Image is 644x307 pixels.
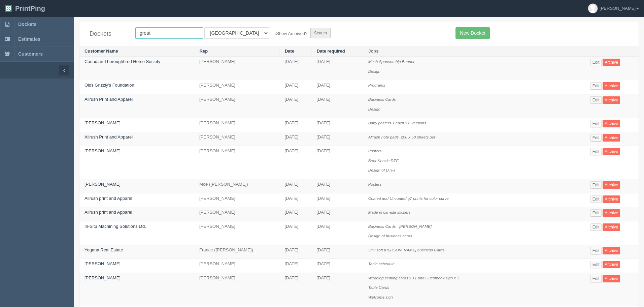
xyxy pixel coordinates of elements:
[285,49,294,54] a: Date
[279,273,311,306] td: [DATE]
[194,132,279,146] td: [PERSON_NAME]
[84,196,132,201] a: Allrush print and Apparel
[368,262,395,266] i: Table schedule
[588,4,598,13] img: avatar_default-7531ab5dedf162e01f1e0bb0964e6a185e93c5c22dfe317fb01d7f8cd2b1632c.jpg
[590,195,602,203] a: Edit
[194,273,279,306] td: [PERSON_NAME]
[311,146,363,179] td: [DATE]
[279,146,311,179] td: [DATE]
[603,82,620,90] a: Archive
[194,259,279,273] td: [PERSON_NAME]
[194,146,279,179] td: [PERSON_NAME]
[135,27,203,39] input: Customer Name
[368,135,435,139] i: Allrush note pads, 200 x 50 sheets per
[279,259,311,273] td: [DATE]
[311,132,363,146] td: [DATE]
[455,27,489,39] a: New Docket
[84,49,118,54] a: Customer Name
[84,261,121,266] a: [PERSON_NAME]
[368,97,396,101] i: Business Cards
[311,193,363,207] td: [DATE]
[18,36,40,42] span: Estimates
[279,245,311,259] td: [DATE]
[590,209,602,217] a: Edit
[279,132,311,146] td: [DATE]
[368,285,389,289] i: Table Cards
[84,182,121,187] a: [PERSON_NAME]
[90,31,125,37] h4: Dockets
[590,96,602,104] a: Edit
[603,148,620,155] a: Archive
[368,83,385,87] i: Programs
[603,223,620,231] a: Archive
[84,210,132,215] a: Allrush print and Apparel
[368,234,412,238] i: Design of business cards
[310,28,331,38] input: Search
[368,196,449,201] i: Coated and Uncoated g7 prints for color curve
[368,295,393,299] i: Welcome sign
[311,118,363,132] td: [DATE]
[5,5,12,12] img: logo-3e63b451c926e2ac314895c53de4908e5d424f24456219fb08d385ab2e579770.png
[368,168,396,172] i: Design of DTFs
[368,158,399,163] i: Beer Koozie DTF
[368,59,415,64] i: Mesh Sponsorship Banner
[18,51,43,57] span: Customers
[603,275,620,282] a: Archive
[200,49,208,54] a: Rep
[84,120,121,125] a: [PERSON_NAME]
[194,179,279,193] td: Moe ([PERSON_NAME])
[84,97,133,102] a: Allrush Print and Apparel
[279,179,311,193] td: [DATE]
[311,207,363,221] td: [DATE]
[603,195,620,203] a: Archive
[84,224,146,229] a: In-Situ Machining Solutions Ltd.
[279,207,311,221] td: [DATE]
[194,118,279,132] td: [PERSON_NAME]
[368,276,459,280] i: Wedding seating cards x 11 and Guestbook sign x 1
[603,134,620,142] a: Archive
[368,248,445,252] i: 5mil soft [PERSON_NAME] business Cards
[590,120,602,127] a: Edit
[18,22,36,27] span: Dockets
[311,273,363,306] td: [DATE]
[590,223,602,231] a: Edit
[368,182,382,186] i: Posters
[272,31,276,35] input: Show Archived?
[84,59,160,64] a: Canadian Thoroughbred Horse Society
[603,181,620,189] a: Archive
[590,134,602,142] a: Edit
[84,247,123,252] a: Yegana Real Estate
[194,57,279,80] td: [PERSON_NAME]
[368,210,411,214] i: Made in canada stickers
[368,107,380,111] i: Design
[194,207,279,221] td: [PERSON_NAME]
[279,57,311,80] td: [DATE]
[590,148,602,155] a: Edit
[603,247,620,254] a: Archive
[590,181,602,189] a: Edit
[194,193,279,207] td: [PERSON_NAME]
[272,29,307,37] label: Show Archived?
[279,94,311,118] td: [DATE]
[311,245,363,259] td: [DATE]
[194,94,279,118] td: [PERSON_NAME]
[368,149,382,153] i: Posters
[590,275,602,282] a: Edit
[84,83,134,88] a: Olds Grizzly's Foundation
[603,59,620,66] a: Archive
[311,259,363,273] td: [DATE]
[311,80,363,94] td: [DATE]
[311,179,363,193] td: [DATE]
[311,221,363,245] td: [DATE]
[590,59,602,66] a: Edit
[368,224,432,228] i: Business Cards - [PERSON_NAME]
[368,121,426,125] i: Baby posters 1 each x 6 versions
[590,82,602,90] a: Edit
[603,120,620,127] a: Archive
[590,247,602,254] a: Edit
[590,261,602,268] a: Edit
[311,94,363,118] td: [DATE]
[194,221,279,245] td: [PERSON_NAME]
[279,118,311,132] td: [DATE]
[603,261,620,268] a: Archive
